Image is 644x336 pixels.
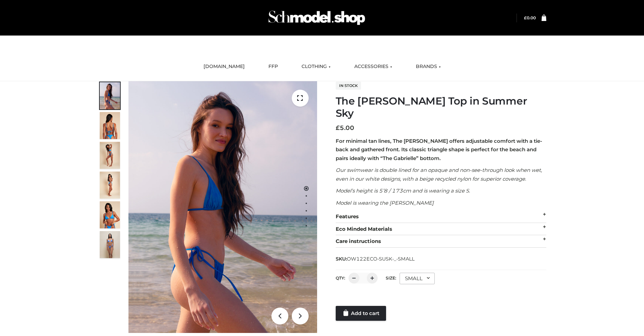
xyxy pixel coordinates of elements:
[411,59,446,74] a: BRANDS
[100,201,120,228] img: 2.Alex-top_CN-1-1-2.jpg
[336,124,340,132] span: £
[100,172,120,199] img: 3.Alex-top_CN-1-1-2.jpg
[336,138,542,161] strong: For minimal tan lines, The [PERSON_NAME] offers adjustable comfort with a tie-back and gathered f...
[524,15,536,20] bdi: 0.00
[336,306,386,321] a: Add to cart
[524,15,527,20] span: £
[336,255,415,263] span: SKU:
[336,82,361,90] span: In stock
[100,231,120,258] img: SSVC.jpg
[349,59,397,74] a: ACCESSORIES
[336,200,434,206] em: Model is wearing the [PERSON_NAME]
[336,167,542,182] em: Our swimwear is double lined for an opaque and non-see-through look when wet, even in our white d...
[128,81,317,333] img: 1.Alex-top_SS-1_4464b1e7-c2c9-4e4b-a62c-58381cd673c0 (1)
[336,124,354,132] bdi: 5.00
[100,82,120,109] img: 1.Alex-top_SS-1_4464b1e7-c2c9-4e4b-a62c-58381cd673c0-1.jpg
[100,112,120,139] img: 5.Alex-top_CN-1-1_1-1.jpg
[198,59,250,74] a: [DOMAIN_NAME]
[336,210,546,223] div: Features
[296,59,336,74] a: CLOTHING
[266,4,367,31] img: Schmodel Admin 964
[100,142,120,169] img: 4.Alex-top_CN-1-1-2.jpg
[400,273,435,284] div: SMALL
[263,59,283,74] a: FFP
[336,95,546,119] h1: The [PERSON_NAME] Top in Summer Sky
[347,256,414,262] span: OW122ECO-SUSK-_-SMALL
[386,275,396,281] label: Size:
[336,275,345,281] label: QTY:
[524,15,536,20] a: £0.00
[336,187,470,194] em: Model’s height is 5’8 / 173cm and is wearing a size S.
[336,223,546,236] div: Eco Minded Materials
[336,235,546,248] div: Care instructions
